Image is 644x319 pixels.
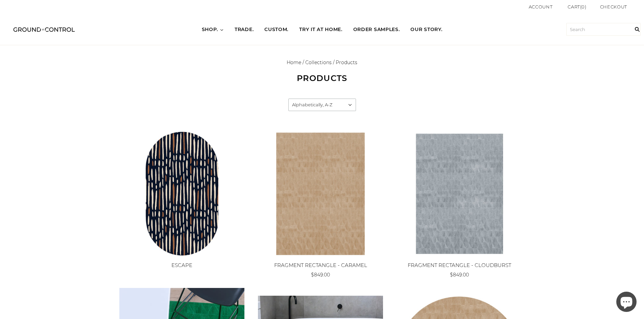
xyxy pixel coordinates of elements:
[529,4,553,9] a: Account
[171,262,192,268] a: ESCAPE
[303,59,304,65] span: /
[311,272,330,278] span: $849.00
[348,20,405,39] a: ORDER SAMPLES.
[336,59,357,65] span: Products
[196,20,230,39] a: SHOP.
[353,26,400,33] span: ORDER SAMPLES.
[305,59,332,65] a: Collections
[274,262,367,268] a: FRAGMENT RECTANGLE - CARAMEL
[408,262,511,268] a: FRAGMENT RECTANGLE - CLOUDBURST
[568,3,587,10] a: Cart(0)
[229,20,259,39] a: TRADE.
[235,26,254,33] span: TRADE.
[259,20,294,39] a: CUSTOM.
[405,20,448,39] a: OUR STORY.
[299,26,342,33] span: TRY IT AT HOME.
[410,26,442,33] span: OUR STORY.
[630,14,644,45] input: Search
[287,59,301,65] a: Home
[614,292,639,314] inbox-online-store-chat: Shopify online store chat
[294,20,348,39] a: TRY IT AT HOME.
[581,4,585,9] span: 0
[264,26,288,33] span: CUSTOM.
[202,26,218,33] span: SHOP.
[566,23,641,36] input: Search
[221,73,424,83] h1: Products
[450,272,469,278] span: $849.00
[333,59,334,65] span: /
[568,4,580,9] span: Cart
